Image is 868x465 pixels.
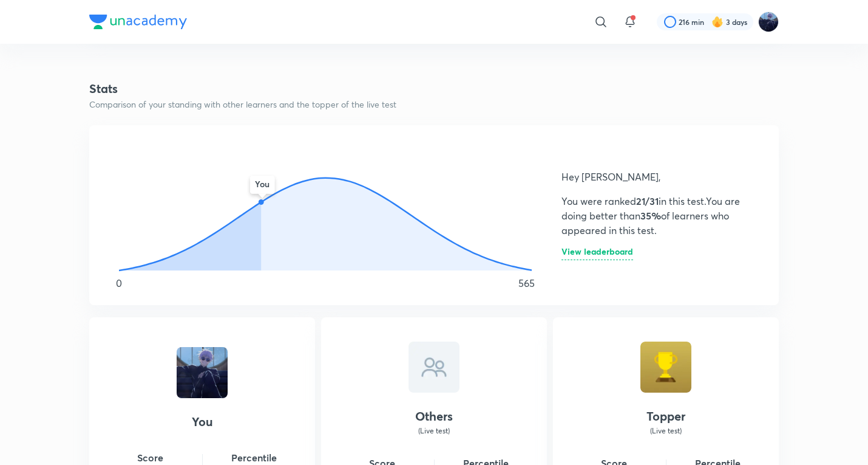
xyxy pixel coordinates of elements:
[636,195,659,207] span: 21/31
[561,194,750,238] p: You were ranked in this test. You are doing better than of learners who appeared in this test.
[561,170,750,184] h5: Hey [PERSON_NAME],
[563,425,769,436] p: (Live test)
[331,407,537,425] h4: Others
[758,12,779,32] img: Kushagra Singh
[89,15,187,29] img: Company Logo
[331,425,537,436] p: (Live test)
[561,247,633,260] h6: View leaderboard
[89,98,779,111] p: Comparison of your standing with other learners and the topper of the live test
[116,276,122,291] p: 0
[255,178,270,190] text: You
[518,276,535,291] p: 565
[203,450,306,465] h5: Percentile
[563,407,769,425] h4: Topper
[99,413,305,431] h4: You
[89,80,779,98] h4: Stats
[99,450,202,465] h5: Score
[711,16,724,28] img: streak
[640,209,661,222] span: 35%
